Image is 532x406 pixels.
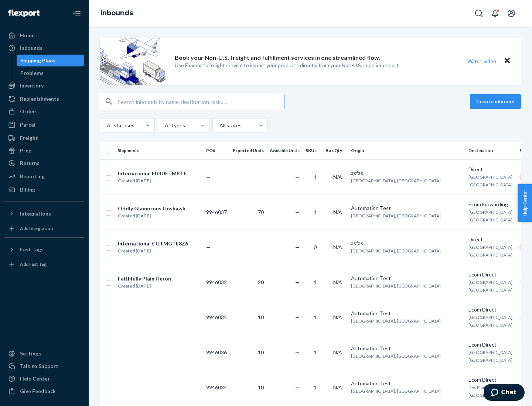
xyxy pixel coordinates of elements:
[468,385,512,398] span: Des Plaines, [GEOGRAPHIC_DATA]
[267,142,303,159] th: Available Units
[203,265,230,300] td: 9946032
[175,62,400,69] p: Use Flexport’s freight service to import your products directly from your Non-U.S. supplier or port.
[175,54,380,62] p: Book your Non-U.S. freight and fulfillment services in one streamlined flow.
[20,108,38,115] div: Orders
[468,350,514,363] span: [GEOGRAPHIC_DATA], [GEOGRAPHIC_DATA]
[4,171,84,182] a: Reporting
[118,240,188,247] div: International CGTMGTE8Z6
[115,142,203,159] th: Shipments
[203,370,230,405] td: 9946034
[468,174,514,187] span: [GEOGRAPHIC_DATA], [GEOGRAPHIC_DATA]
[463,56,501,66] button: Watch video
[230,142,267,159] th: Expected Units
[118,170,187,177] div: International EU4UETMPTE
[164,122,165,129] input: All types
[20,210,51,217] div: Integrations
[295,279,300,285] span: —
[465,142,516,159] th: Destination
[314,174,317,180] span: 1
[468,306,514,313] div: Ecom Direct
[484,384,525,402] iframe: Opens a widget where you can chat to one of our agents
[4,119,84,131] a: Parcel
[468,279,514,293] span: [GEOGRAPHIC_DATA], [GEOGRAPHIC_DATA]
[333,279,342,285] span: N/A
[20,375,50,382] div: Help Center
[4,80,84,92] a: Inventory
[295,384,300,390] span: —
[351,169,463,177] div: asfas
[471,6,486,21] button: Open Search Box
[518,184,532,222] button: Help Center
[333,384,342,390] span: N/A
[206,244,211,250] span: —
[303,142,323,159] th: SKUs
[4,360,84,372] button: Talk to Support
[17,55,85,66] a: Shipping Plans
[203,195,230,230] td: 9946037
[351,213,441,219] span: [GEOGRAPHIC_DATA], [GEOGRAPHIC_DATA]
[348,142,465,159] th: Origin
[351,248,441,254] span: [GEOGRAPHIC_DATA], [GEOGRAPHIC_DATA]
[351,345,463,352] div: Automation Test
[470,94,521,109] button: Create inbound
[351,275,463,282] div: Automation Test
[468,201,514,208] div: Ecom Forwarding
[69,6,84,21] button: Close Navigation
[20,44,42,52] div: Inbounds
[20,186,35,193] div: Billing
[4,223,84,234] a: Add Integration
[351,318,441,324] span: [GEOGRAPHIC_DATA], [GEOGRAPHIC_DATA]
[468,166,514,173] div: Direct
[258,349,264,355] span: 10
[295,314,300,320] span: —
[20,121,35,128] div: Parcel
[258,314,264,320] span: 10
[95,3,139,24] ol: breadcrumbs
[333,244,342,250] span: N/A
[468,236,514,243] div: Direct
[295,349,300,355] span: —
[314,279,317,285] span: 1
[4,106,84,117] a: Orders
[20,32,35,39] div: Home
[314,384,317,390] span: 1
[20,388,56,395] div: Give Feedback
[100,9,133,17] a: Inbounds
[258,384,264,390] span: 10
[118,94,284,109] input: Search inbounds by name, destination, msku...
[4,145,84,156] a: Prep
[4,208,84,220] button: Integrations
[314,209,317,215] span: 1
[351,380,463,387] div: Automation Test
[20,147,31,154] div: Prep
[323,142,348,159] th: Box Qty
[20,82,44,89] div: Inventory
[314,314,317,320] span: 1
[118,205,185,212] div: Oddly Glamorous Goshawk
[118,282,171,290] div: Created [DATE]
[4,30,84,41] a: Home
[333,174,342,180] span: N/A
[4,132,84,144] a: Freight
[118,247,188,255] div: Created [DATE]
[468,314,514,328] span: [GEOGRAPHIC_DATA], [GEOGRAPHIC_DATA]
[20,246,44,253] div: Fast Tags
[20,362,58,370] div: Talk to Support
[4,244,84,255] button: Fast Tags
[203,300,230,335] td: 9946035
[468,341,514,348] div: Ecom Direct
[351,283,441,289] span: [GEOGRAPHIC_DATA], [GEOGRAPHIC_DATA]
[351,204,463,212] div: Automation Test
[295,209,300,215] span: —
[468,376,514,383] div: Ecom Direct
[4,373,84,385] a: Help Center
[4,258,84,270] a: Add Fast Tag
[203,335,230,370] td: 9946036
[20,159,40,167] div: Returns
[258,209,264,215] span: 70
[333,209,342,215] span: N/A
[502,56,512,66] button: Close
[118,177,187,185] div: Created [DATE]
